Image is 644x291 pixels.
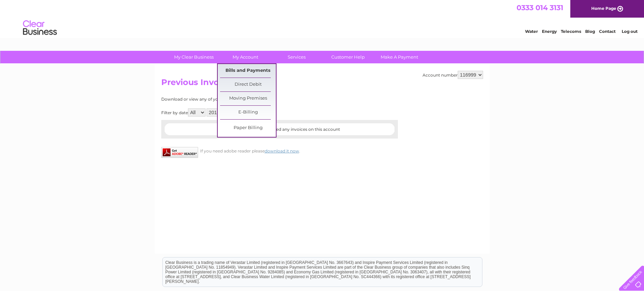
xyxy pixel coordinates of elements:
a: Customer Help [320,51,376,63]
span: You have not yet received any invoices on this account [229,127,340,132]
a: Blog [585,29,595,34]
div: If you need adobe reader please . [161,147,398,153]
a: Paper Billing [220,121,276,135]
a: Bills and Payments [220,64,276,78]
h2: Previous Invoices [161,78,483,90]
a: Contact [599,29,616,34]
a: Services [269,51,325,63]
div: Filter by date [161,108,339,117]
a: Moving Premises [220,92,276,105]
div: Account number [423,71,483,79]
a: Log out [622,29,638,34]
a: Water [525,29,538,34]
img: logo.png [23,18,57,38]
div: Clear Business is a trading name of Verastar Limited (registered in [GEOGRAPHIC_DATA] No. 3667643... [163,4,482,33]
a: Energy [542,29,557,34]
a: Make A Payment [372,51,427,63]
a: My Account [217,51,273,63]
a: 0333 014 3131 [517,3,563,12]
div: Download or view any of your previous invoices below. [161,97,339,102]
a: E-Billing [220,106,276,119]
a: My Clear Business [166,51,222,63]
a: download it now [265,148,299,153]
a: Telecoms [561,29,581,34]
a: Direct Debit [220,78,276,91]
